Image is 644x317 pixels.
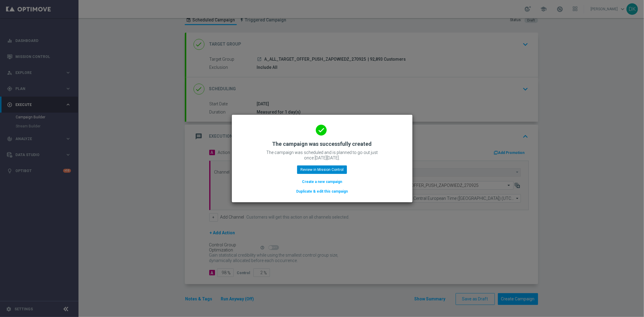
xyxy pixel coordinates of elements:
p: The campaign was scheduled and is planned to go out just once [DATE][DATE]. [262,150,383,161]
h2: The campaign was successfully created [272,140,372,148]
button: Duplicate & edit this campaign [296,188,348,195]
button: Review in Mission Control [297,165,347,174]
i: done [316,125,327,136]
button: Create a new campaign [301,178,343,185]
